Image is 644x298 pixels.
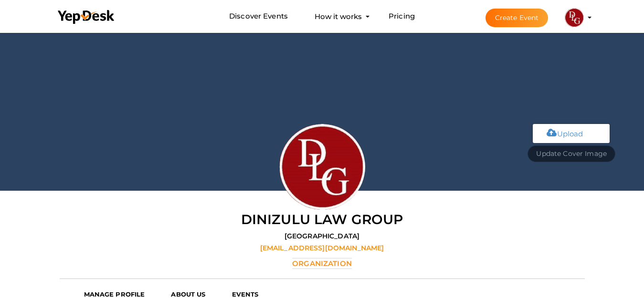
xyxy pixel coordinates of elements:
[292,258,352,269] label: Organization
[84,290,145,298] b: MANAGE PROFILE
[171,290,205,298] b: ABOUT US
[260,243,384,253] label: [EMAIL_ADDRESS][DOMAIN_NAME]
[565,8,584,27] img: QQZD8ZRW_small.jpeg
[528,145,615,162] button: Update Cover Image
[312,8,365,25] button: How it works
[232,290,259,298] b: EVENTS
[229,8,288,25] a: Discover Events
[285,231,359,241] label: [GEOGRAPHIC_DATA]
[241,210,403,229] label: Dinizulu Law Group
[389,8,415,25] a: Pricing
[486,9,549,27] button: Create Event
